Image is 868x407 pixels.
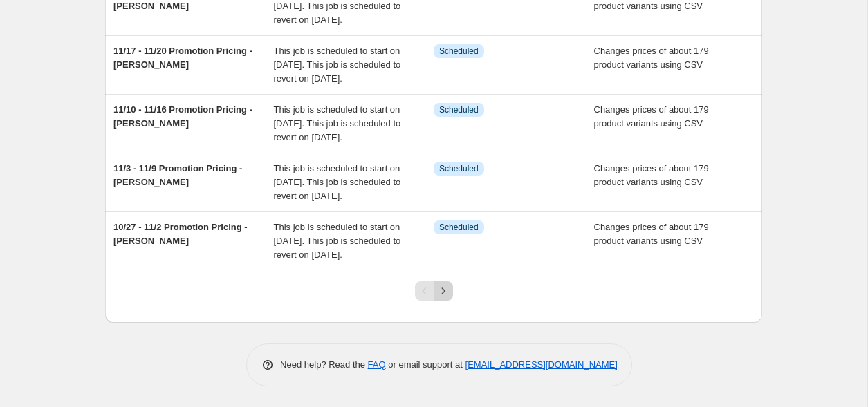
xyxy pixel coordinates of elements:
span: 11/17 - 11/20 Promotion Pricing - [PERSON_NAME] [113,46,252,70]
span: 11/10 - 11/16 Promotion Pricing - [PERSON_NAME] [113,104,252,129]
span: Scheduled [439,104,479,115]
span: 11/3 - 11/9 Promotion Pricing - [PERSON_NAME] [113,163,242,187]
span: Changes prices of about 179 product variants using CSV [594,163,709,187]
span: This job is scheduled to start on [DATE]. This job is scheduled to revert on [DATE]. [274,104,401,142]
span: Need help? Read the [280,359,368,370]
span: Scheduled [439,163,479,174]
span: Changes prices of about 179 product variants using CSV [594,104,709,129]
nav: Pagination [415,281,453,301]
a: FAQ [368,359,386,370]
span: This job is scheduled to start on [DATE]. This job is scheduled to revert on [DATE]. [274,163,401,201]
span: Changes prices of about 179 product variants using CSV [594,46,709,70]
span: or email support at [386,359,465,370]
span: Scheduled [439,222,479,233]
span: This job is scheduled to start on [DATE]. This job is scheduled to revert on [DATE]. [274,222,401,260]
span: Scheduled [439,46,479,57]
button: Next [434,281,453,301]
a: [EMAIL_ADDRESS][DOMAIN_NAME] [465,359,618,370]
span: 10/27 - 11/2 Promotion Pricing - [PERSON_NAME] [113,222,248,246]
span: Changes prices of about 179 product variants using CSV [594,222,709,246]
span: This job is scheduled to start on [DATE]. This job is scheduled to revert on [DATE]. [274,46,401,84]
